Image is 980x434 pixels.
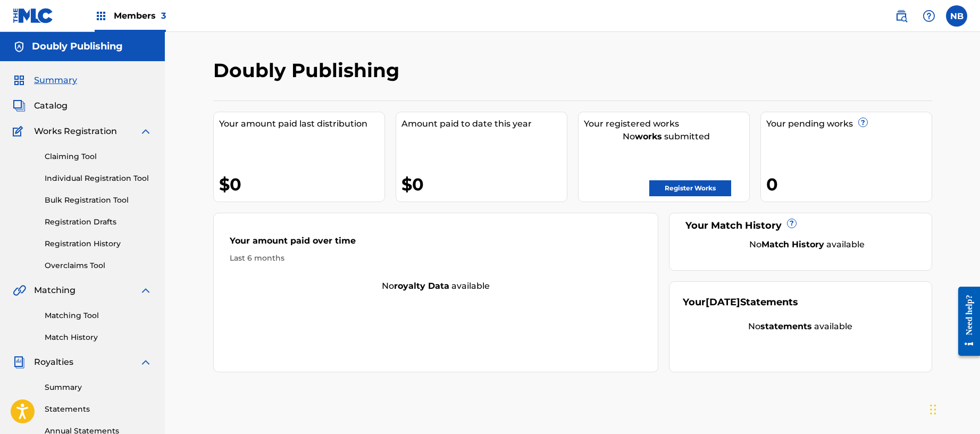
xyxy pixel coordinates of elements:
[34,356,73,369] span: Royalties
[760,321,812,331] strong: statements
[13,74,26,87] img: Summary
[34,284,76,297] span: Matching
[219,172,384,196] div: $0
[230,253,642,264] div: Last 6 months
[45,195,152,206] a: Bulk Registration Tool
[13,8,54,23] img: MLC Logo
[394,281,449,291] strong: royalty data
[219,118,384,130] div: Your amount paid last distribution
[139,356,152,369] img: expand
[635,131,662,141] strong: works
[34,125,117,138] span: Works Registration
[649,180,731,196] a: Register Works
[766,118,932,130] div: Your pending works
[214,280,658,293] div: No available
[45,310,152,321] a: Matching Tool
[45,404,152,415] a: Statements
[683,295,798,310] div: Your Statements
[32,40,123,53] h5: Doubly Publishing
[114,10,166,22] span: Members
[45,216,152,228] a: Registration Drafts
[45,260,152,271] a: Overclaims Tool
[923,10,935,22] img: help
[45,332,152,343] a: Match History
[139,125,152,138] img: expand
[13,74,77,87] a: SummarySummary
[13,125,27,138] img: Works Registration
[139,284,152,297] img: expand
[401,172,567,196] div: $0
[950,278,980,364] iframe: Resource Center
[34,99,68,112] span: Catalog
[45,151,152,162] a: Claiming Tool
[946,5,967,27] div: User Menu
[761,239,824,249] strong: Match History
[213,59,405,82] h2: Doubly Publishing
[683,320,918,333] div: No available
[859,118,867,127] span: ?
[34,74,77,87] span: Summary
[230,235,642,253] div: Your amount paid over time
[45,238,152,249] a: Registration History
[706,296,740,308] span: [DATE]
[45,382,152,393] a: Summary
[766,172,932,196] div: 0
[683,219,918,233] div: Your Match History
[930,394,936,425] div: Drag
[584,118,749,130] div: Your registered works
[927,383,980,434] iframe: Chat Widget
[13,356,26,369] img: Royalties
[45,173,152,184] a: Individual Registration Tool
[788,219,796,228] span: ?
[696,238,918,251] div: No available
[891,5,912,27] a: Public Search
[895,10,908,22] img: search
[13,99,68,112] a: CatalogCatalog
[584,130,749,143] div: No submitted
[13,40,26,53] img: Accounts
[13,99,26,112] img: Catalog
[13,284,26,297] img: Matching
[161,11,166,21] span: 3
[401,118,567,130] div: Amount paid to date this year
[95,10,107,22] img: Top Rightsholders
[918,5,940,27] div: Help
